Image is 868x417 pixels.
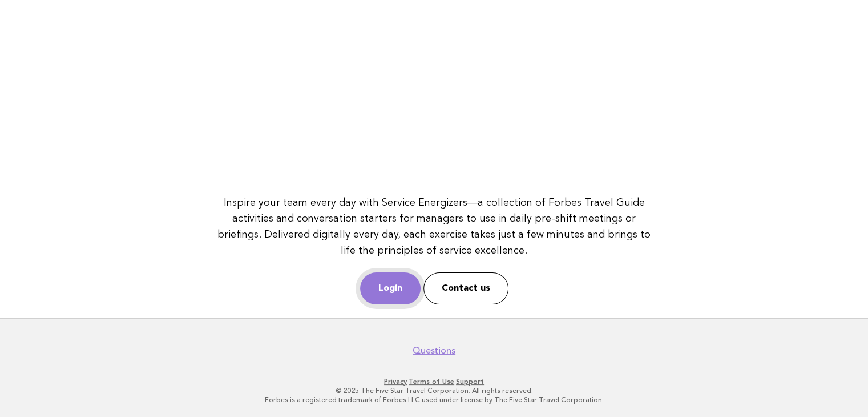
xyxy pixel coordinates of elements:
a: Privacy [384,378,407,386]
a: Contact us [423,272,508,304]
a: Support [456,378,484,386]
p: Inspire your team every day with Service Energizers—a collection of Forbes Travel Guide activitie... [217,195,652,259]
a: Terms of Use [409,378,454,386]
p: Forbes is a registered trademark of Forbes LLC used under license by The Five Star Travel Corpora... [85,395,784,404]
a: Login [360,272,421,304]
a: Questions [413,345,455,356]
p: © 2025 The Five Star Travel Corporation. All rights reserved. [85,386,784,395]
p: · · [85,377,784,386]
